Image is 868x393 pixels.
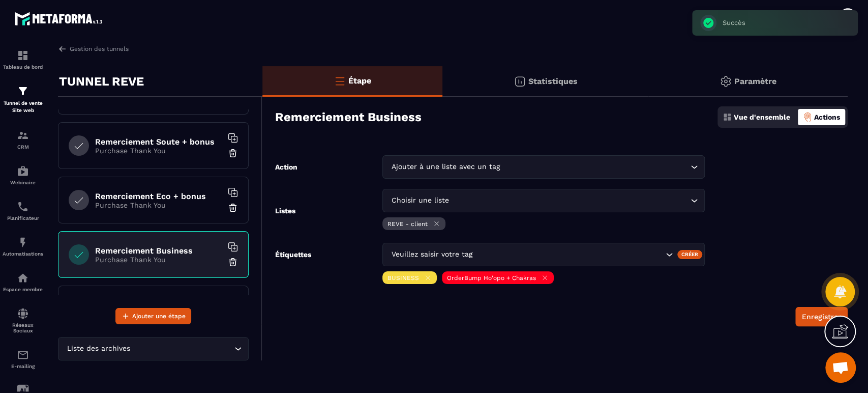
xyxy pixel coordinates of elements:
a: schedulerschedulerPlanificateur [3,193,43,229]
span: Veuillez saisir votre tag [389,249,474,260]
input: Search for option [502,161,687,173]
p: OrderBump Ho'opo + Chakras [447,274,536,282]
img: stats.20deebd0.svg [514,75,526,88]
div: Créer [677,250,702,259]
div: Search for option [58,337,249,360]
label: Étiquettes [275,250,311,287]
p: Purchase Thank You [95,147,222,155]
label: Action [275,163,297,171]
p: E-mailing [3,363,43,369]
a: automationsautomationsEspace membre [3,264,43,300]
img: arrow [58,44,67,53]
img: logo [14,9,106,28]
p: Étape [348,76,371,86]
p: Tunnel de vente Site web [3,100,43,114]
div: Search for option [382,243,704,266]
img: actions-active.8f1ece3a.png [803,113,812,122]
img: formation [17,85,29,97]
p: BUSINESS [387,274,419,282]
div: Ouvrir le chat [825,352,856,383]
img: scheduler [17,201,29,213]
span: Choisir une liste [389,195,451,206]
a: formationformationCRM [3,122,43,157]
p: Webinaire [3,180,43,185]
p: REVE - client [387,220,428,228]
img: trash [228,257,238,267]
p: Planificateur [3,215,43,221]
img: social-network [17,307,29,320]
p: Tableau de bord [3,64,43,70]
input: Search for option [451,195,687,206]
h6: Remerciement Eco + bonus [95,191,222,201]
img: trash [228,203,238,213]
p: Automatisations [3,251,43,257]
span: Ajouter à une liste avec un tag [389,161,502,173]
img: bars-o.4a397970.svg [334,75,346,87]
h3: Remerciement Business [275,110,422,124]
a: formationformationTableau de bord [3,42,43,77]
img: dashboard.5f9f1413.svg [723,113,732,122]
p: Statistiques [528,76,578,86]
a: automationsautomationsAutomatisations [3,229,43,264]
img: formation [17,129,29,142]
input: Search for option [132,343,232,354]
a: Gestion des tunnels [58,44,129,53]
p: Espace membre [3,287,43,292]
input: Search for option [474,249,663,260]
span: Ajouter une étape [132,311,186,321]
label: Listes [275,207,295,215]
button: Ajouter une étape [115,308,191,324]
a: emailemailE-mailing [3,341,43,377]
p: Purchase Thank You [95,256,222,264]
img: trash [228,148,238,158]
button: Enregistrer [795,307,848,326]
p: Vue d'ensemble [734,113,790,121]
h6: Remerciement Soute + bonus [95,137,222,147]
img: automations [17,272,29,284]
p: Réseaux Sociaux [3,322,43,333]
img: formation [17,49,29,62]
p: Actions [814,113,840,121]
a: social-networksocial-networkRéseaux Sociaux [3,300,43,341]
img: email [17,349,29,361]
img: automations [17,236,29,248]
a: formationformationTunnel de vente Site web [3,77,43,122]
img: automations [17,165,29,177]
p: Purchase Thank You [95,201,222,209]
span: Liste des archives [65,343,132,354]
p: CRM [3,144,43,150]
h6: Remerciement Business [95,246,222,256]
p: TUNNEL REVE [59,71,144,92]
p: Paramètre [734,76,776,86]
img: setting-gr.5f69749f.svg [720,75,732,88]
a: automationsautomationsWebinaire [3,157,43,193]
div: Search for option [382,189,704,212]
div: Search for option [382,155,704,179]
